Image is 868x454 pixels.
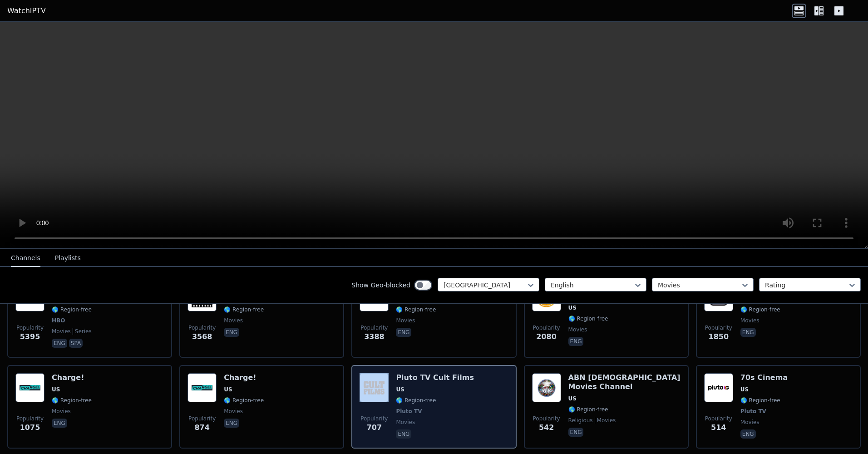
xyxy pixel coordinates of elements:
[568,304,577,311] span: US
[360,415,388,422] span: Popularity
[52,306,92,313] span: 🌎 Region-free
[533,324,560,331] span: Popularity
[224,419,239,428] p: eng
[224,373,264,382] h6: Charge!
[740,317,759,324] span: movies
[740,397,780,404] span: 🌎 Region-free
[740,429,756,439] p: eng
[360,373,389,402] img: Pluto TV Cult Films
[396,429,411,439] p: eng
[188,415,216,422] span: Popularity
[568,417,593,424] span: religious
[709,331,729,342] span: 1850
[194,422,209,433] span: 874
[711,422,726,433] span: 514
[568,395,577,402] span: US
[536,331,557,342] span: 2080
[69,339,83,348] p: spa
[532,373,561,402] img: ABN Bible Movies Channel
[367,422,382,433] span: 707
[224,317,243,324] span: movies
[224,397,264,404] span: 🌎 Region-free
[224,408,243,415] span: movies
[396,328,411,337] p: eng
[396,397,436,404] span: 🌎 Region-free
[351,281,410,290] label: Show Geo-blocked
[52,317,65,324] span: HBO
[568,315,608,322] span: 🌎 Region-free
[224,386,232,393] span: US
[11,250,40,267] button: Channels
[52,386,60,393] span: US
[396,408,422,415] span: Pluto TV
[539,422,554,433] span: 542
[52,419,67,428] p: eng
[7,5,46,16] a: WatchIPTV
[224,306,264,313] span: 🌎 Region-free
[396,419,415,426] span: movies
[740,328,756,337] p: eng
[20,422,40,433] span: 1075
[188,324,216,331] span: Popularity
[364,331,385,342] span: 3388
[52,373,92,382] h6: Charge!
[568,428,584,437] p: eng
[740,373,788,382] h6: 70s Cinema
[20,331,40,342] span: 5395
[740,408,766,415] span: Pluto TV
[740,419,759,426] span: movies
[568,337,584,346] p: eng
[73,328,92,335] span: series
[533,415,560,422] span: Popularity
[396,386,404,393] span: US
[568,373,681,391] h6: ABN [DEMOGRAPHIC_DATA] Movies Channel
[16,415,44,422] span: Popularity
[55,250,81,267] button: Playlists
[52,408,71,415] span: movies
[224,328,239,337] p: eng
[52,339,67,348] p: eng
[360,324,388,331] span: Popularity
[396,373,474,382] h6: Pluto TV Cult Films
[187,373,217,402] img: Charge!
[705,324,732,331] span: Popularity
[192,331,212,342] span: 3568
[740,386,749,393] span: US
[568,326,587,333] span: movies
[595,417,616,424] span: movies
[15,373,44,402] img: Charge!
[704,373,733,402] img: 70s Cinema
[52,328,71,335] span: movies
[568,406,608,413] span: 🌎 Region-free
[740,306,780,313] span: 🌎 Region-free
[705,415,732,422] span: Popularity
[52,397,92,404] span: 🌎 Region-free
[16,324,44,331] span: Popularity
[396,306,436,313] span: 🌎 Region-free
[396,317,415,324] span: movies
